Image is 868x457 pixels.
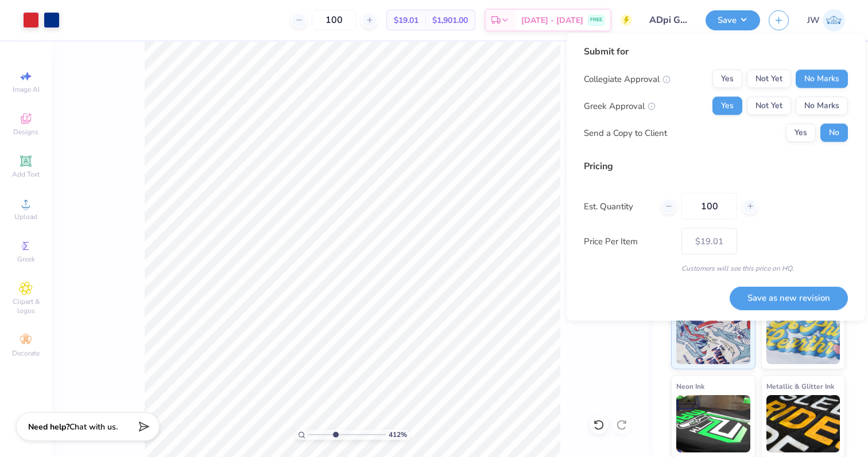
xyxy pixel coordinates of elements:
span: Clipart & logos [6,297,46,315]
button: Save as new revision [730,286,848,310]
span: JW [807,14,820,27]
span: Chat with us. [69,421,118,432]
div: Customers will see this price on HQ. [584,263,848,274]
button: Not Yet [747,70,791,88]
span: Neon Ink [676,380,704,392]
span: FREE [590,16,602,24]
img: Neon Ink [676,395,750,452]
span: Greek [17,255,35,264]
input: – – [681,193,737,220]
img: Standard [676,307,750,364]
span: $19.01 [394,14,418,26]
span: Image AI [13,85,40,94]
span: [DATE] - [DATE] [521,14,583,26]
a: JW [807,9,845,32]
button: Yes [712,97,742,115]
input: Untitled Design [641,9,697,32]
button: Not Yet [747,97,791,115]
span: Designs [13,127,38,136]
span: $1,901.00 [432,14,468,26]
button: Save [706,10,760,30]
button: No [820,124,848,142]
img: Puff Ink [766,307,840,364]
button: Yes [786,124,816,142]
span: Upload [14,212,37,221]
span: Add Text [12,170,40,179]
div: Submit for [584,45,848,58]
div: Pricing [584,159,848,173]
div: Greek Approval [584,99,656,112]
label: Est. Quantity [584,200,652,213]
img: Jane White [823,9,845,32]
button: Yes [712,70,742,88]
span: Decorate [12,349,40,358]
div: Send a Copy to Client [584,126,667,139]
img: Metallic & Glitter Ink [766,395,840,452]
input: – – [312,10,356,30]
label: Price Per Item [584,235,673,248]
span: 412 % [389,429,407,440]
span: Metallic & Glitter Ink [766,380,834,392]
button: No Marks [796,70,848,88]
strong: Need help? [28,421,69,432]
div: Collegiate Approval [584,72,671,85]
button: No Marks [796,97,848,115]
